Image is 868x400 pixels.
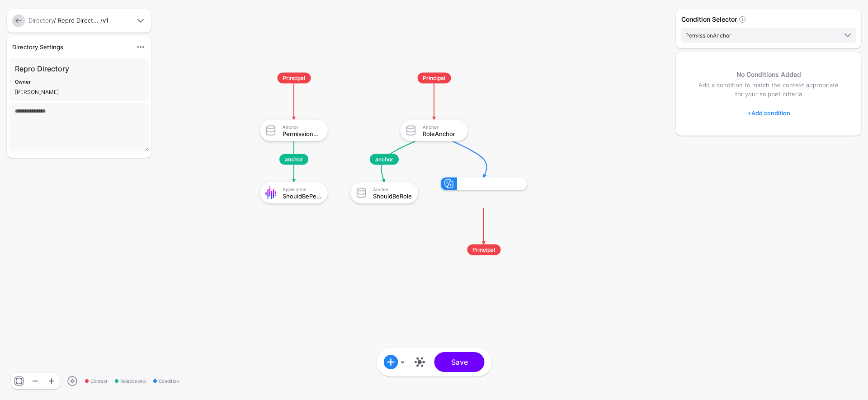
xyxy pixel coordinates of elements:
[103,17,108,24] strong: v1
[423,130,462,136] div: RoleAnchor
[694,81,843,99] p: Add a condition to match the context appropriate for your snippet criteria
[283,186,321,192] div: Application
[685,32,731,39] span: PermissionAnchor
[417,73,451,84] span: Principal
[283,124,321,129] div: Anchor
[85,378,108,385] span: Context
[15,79,31,85] strong: Owner
[694,70,843,79] h5: No Conditions Added
[279,154,308,165] span: anchor
[373,193,412,199] div: ShouldBeRole
[373,186,412,192] div: Anchor
[370,154,399,165] span: anchor
[115,378,146,385] span: Relationship
[9,42,132,52] div: Directory Settings
[434,352,485,372] button: Save
[153,378,179,385] span: Condition
[467,245,500,255] span: Principal
[15,63,143,74] h3: Repro Directory
[15,89,59,95] app-identifier: [PERSON_NAME]
[27,16,133,25] div: / Repro Direct... /
[747,109,751,117] span: +
[747,106,790,120] a: Add condition
[283,130,321,136] div: PermissionAnchor
[277,73,311,84] span: Principal
[681,15,737,23] strong: Condition Selector
[423,124,462,129] div: Anchor
[263,185,279,201] img: svg+xml;base64,PD94bWwgdmVyc2lvbj0iMS4wIiBlbmNvZGluZz0idXRmLTgiPz4KPCEtLSBHZW5lcmF0b3I6IEFkb2JlIE...
[28,17,54,24] a: Directory
[283,193,321,199] div: ShouldBePermission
